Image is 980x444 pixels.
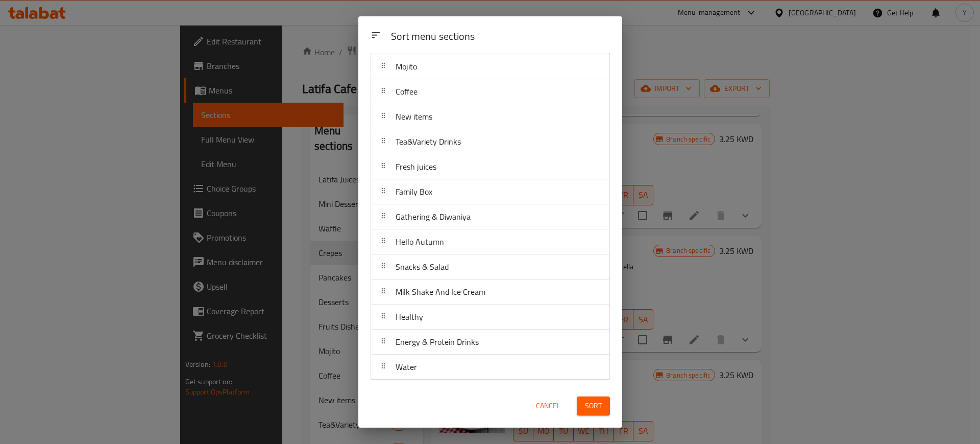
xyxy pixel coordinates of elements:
div: New items [371,104,609,129]
button: Cancel [532,396,565,415]
span: Fresh juices [396,159,436,174]
div: Water [371,355,609,380]
span: Tea&Variety Drinks [396,134,461,149]
div: Healthy [371,305,609,330]
span: Energy & Protein Drinks [396,334,479,349]
div: Snacks & Salad [371,254,609,279]
span: Snacks & Salad [396,259,449,274]
div: Hello Autumn [371,229,609,254]
span: New items [396,109,432,124]
span: Hello Autumn [396,234,444,249]
div: Milk Shake And Ice Cream [371,279,609,305]
span: Mojito [396,59,417,74]
span: Water [396,359,417,375]
button: Sort [577,396,610,415]
div: Mojito [371,54,609,79]
span: Milk Shake And Ice Cream [396,284,485,299]
span: Healthy [396,309,423,324]
div: Coffee [371,79,609,104]
div: Gathering & Diwaniya [371,204,609,229]
div: Energy & Protein Drinks [371,330,609,355]
div: Tea&Variety Drinks [371,129,609,154]
div: Fresh juices [371,154,609,179]
span: Gathering & Diwaniya [396,209,471,224]
div: Sort menu sections [387,26,614,49]
span: Cancel [536,400,560,412]
div: Family Box [371,179,609,204]
span: Sort [585,400,602,412]
span: Coffee [396,84,418,99]
span: Family Box [396,184,432,199]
